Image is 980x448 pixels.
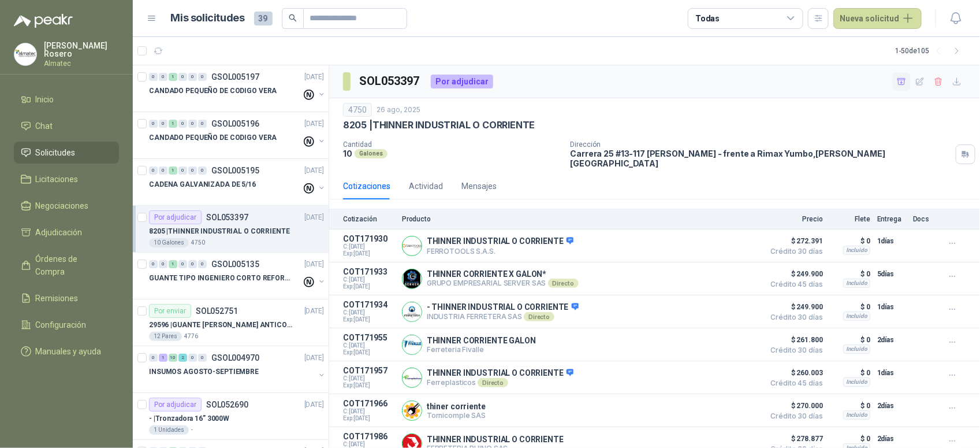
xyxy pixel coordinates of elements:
div: 0 [159,120,167,128]
p: [DATE] [304,306,324,317]
p: SOL052751 [196,307,238,315]
div: 0 [149,260,158,268]
p: COT171957 [343,366,395,375]
span: Adjudicación [36,226,83,239]
p: SOL052690 [206,401,248,409]
div: 4750 [343,103,372,117]
p: Ferreteria Fivalle [427,345,536,354]
div: Galones [355,149,387,158]
a: Licitaciones [14,168,119,190]
div: Mensajes [461,180,497,192]
div: 1 [169,73,177,81]
div: Incluido [843,279,870,288]
p: thiner corriente [427,402,486,411]
p: GSOL005196 [211,120,259,128]
a: Solicitudes [14,142,119,164]
p: - THINNER INDUSTRIAL O CORRIENTE [427,302,579,313]
div: Por adjudicar [149,210,202,224]
p: CANDADO PEQUEÑO DE CODIGO VERA [149,86,277,97]
p: 4776 [184,332,198,341]
div: 1 [169,120,177,128]
p: THINNER INDUSTRIAL O CORRIENTE [427,368,573,379]
p: THINNER CORRIENTE X GALON* [427,269,579,279]
div: 0 [178,120,187,128]
p: INDUSTRIA FERRETERA SAS [427,312,579,321]
div: 0 [178,260,187,268]
p: THINNER INDUSTRIAL O CORRIENTE [427,435,564,444]
span: C: [DATE] [343,309,395,316]
span: C: [DATE] [343,342,395,349]
p: 1 días [877,300,906,314]
span: $ 272.391 [765,234,823,248]
p: [DATE] [304,72,324,83]
a: Por adjudicarSOL052690[DATE] - |Tronzadora 16” 3000W1 Unidades- [133,393,329,440]
span: Órdenes de Compra [36,253,108,278]
p: Flete [830,215,870,223]
p: [DATE] [304,353,324,364]
span: $ 249.900 [765,267,823,281]
div: 0 [149,166,158,175]
h1: Mis solicitudes [171,10,245,27]
img: Logo peakr [14,14,73,28]
div: 0 [159,73,167,81]
p: Entrega [877,215,906,223]
p: 5 días [877,267,906,281]
p: GUANTE TIPO INGENIERO CORTO REFORZADO [149,273,293,284]
div: Directo [548,279,579,288]
p: INSUMOS AGOSTO-SEPTIEMBRE [149,366,259,377]
p: CANDADO PEQUEÑO DE CODIGO VERA [149,132,277,143]
a: Adjudicación [14,221,119,243]
div: 12 Pares [149,332,182,341]
div: 0 [198,166,207,175]
p: $ 0 [830,267,870,281]
p: 2 días [877,432,906,446]
span: $ 278.877 [765,432,823,446]
div: 1 [159,354,167,362]
div: 0 [188,73,197,81]
p: GRUPO EMPRESARIAL SERVER SAS [427,279,579,288]
a: 0 0 1 0 0 0 GSOL005196[DATE] CANDADO PEQUEÑO DE CODIGO VERA [149,117,326,154]
div: 0 [188,120,197,128]
span: $ 270.000 [765,399,823,413]
p: [DATE] [304,119,324,129]
div: 0 [149,120,158,128]
img: Company Logo [403,335,422,354]
p: [DATE] [304,212,324,223]
p: $ 0 [830,432,870,446]
a: Chat [14,115,119,137]
span: Solicitudes [36,146,76,159]
p: COT171986 [343,432,395,441]
a: Por enviarSOL052751[DATE] 29596 |GUANTE [PERSON_NAME] ANTICORTE NIV 5 TALLA L12 Pares4776 [133,299,329,346]
p: 8205 | THINNER INDUSTRIAL O CORRIENTE [149,226,290,237]
div: 0 [188,166,197,175]
a: 0 0 1 0 0 0 GSOL005197[DATE] CANDADO PEQUEÑO DE CODIGO VERA [149,70,326,107]
img: Company Logo [403,236,422,256]
div: Cotizaciones [343,180,390,192]
div: 10 [169,354,177,362]
p: CADENA GALVANIZADA DE 5/16 [149,179,256,190]
span: Chat [36,120,53,132]
span: Crédito 30 días [765,347,823,354]
p: $ 0 [830,399,870,413]
div: Todas [695,12,720,25]
span: Crédito 30 días [765,413,823,420]
p: GSOL005197 [211,73,259,81]
p: COT171955 [343,333,395,342]
div: 1 [169,260,177,268]
p: 8205 | THINNER INDUSTRIAL O CORRIENTE [343,119,535,131]
div: 1 [169,166,177,175]
p: COT171930 [343,234,395,243]
p: 2 días [877,399,906,413]
p: 4750 [191,238,205,247]
p: Docs [913,215,936,223]
div: 0 [159,166,167,175]
span: Configuración [36,319,87,331]
p: Dirección [571,140,951,149]
span: Exp: [DATE] [343,316,395,323]
p: COT171966 [343,399,395,408]
span: Exp: [DATE] [343,250,395,257]
div: Directo [478,378,508,387]
p: GSOL005195 [211,166,259,175]
div: Directo [524,312,554,321]
p: 2 días [877,333,906,347]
